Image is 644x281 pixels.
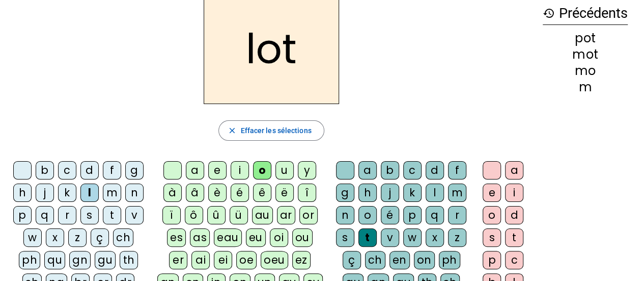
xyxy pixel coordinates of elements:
[358,161,377,180] div: a
[167,228,186,247] div: es
[162,206,181,224] div: ï
[252,206,273,224] div: au
[113,228,133,247] div: ch
[403,184,422,202] div: k
[125,161,144,180] div: g
[270,228,288,247] div: oi
[186,184,204,202] div: â
[36,161,54,180] div: b
[543,2,628,25] h3: Précédents
[336,206,354,224] div: n
[186,161,204,180] div: a
[208,184,227,202] div: è
[80,206,99,224] div: s
[125,184,144,202] div: n
[403,228,422,247] div: w
[543,48,628,61] div: mot
[240,124,311,137] span: Effacer les sélections
[236,251,257,269] div: oe
[381,184,399,202] div: j
[505,161,523,180] div: a
[103,161,121,180] div: f
[190,228,210,247] div: as
[231,161,249,180] div: i
[358,228,377,247] div: t
[185,206,203,224] div: ô
[80,184,99,202] div: l
[214,251,232,269] div: ei
[23,228,42,247] div: w
[275,184,294,202] div: ë
[275,161,294,180] div: u
[414,251,435,269] div: on
[389,251,410,269] div: en
[298,161,316,180] div: y
[543,32,628,44] div: pot
[208,161,227,180] div: e
[483,206,501,224] div: o
[46,228,64,247] div: x
[403,161,422,180] div: c
[68,228,87,247] div: z
[483,184,501,202] div: e
[543,65,628,77] div: mo
[448,206,466,224] div: r
[483,251,501,269] div: p
[365,251,385,269] div: ch
[358,206,377,224] div: o
[448,161,466,180] div: f
[230,206,248,224] div: ü
[448,228,466,247] div: z
[505,184,523,202] div: i
[381,161,399,180] div: b
[292,251,311,269] div: ez
[343,251,361,269] div: ç
[253,184,271,202] div: ê
[292,228,313,247] div: ou
[261,251,288,269] div: oeu
[448,184,466,202] div: m
[163,184,182,202] div: à
[231,184,249,202] div: é
[426,228,444,247] div: x
[95,251,116,269] div: gu
[426,206,444,224] div: q
[69,251,91,269] div: gn
[191,251,210,269] div: ai
[58,206,76,224] div: r
[277,206,295,224] div: ar
[403,206,422,224] div: p
[426,184,444,202] div: l
[103,206,121,224] div: t
[543,81,628,93] div: m
[125,206,144,224] div: v
[44,251,65,269] div: qu
[218,120,324,141] button: Effacer les sélections
[13,206,32,224] div: p
[381,228,399,247] div: v
[505,206,523,224] div: d
[358,184,377,202] div: h
[36,184,54,202] div: j
[299,206,318,224] div: or
[214,228,242,247] div: eau
[336,228,354,247] div: s
[298,184,316,202] div: î
[505,228,523,247] div: t
[227,126,236,135] mat-icon: close
[91,228,109,247] div: ç
[543,7,555,19] mat-icon: history
[439,251,460,269] div: ph
[169,251,187,269] div: er
[19,251,40,269] div: ph
[80,161,99,180] div: d
[103,184,121,202] div: m
[246,228,266,247] div: eu
[207,206,226,224] div: û
[36,206,54,224] div: q
[58,184,76,202] div: k
[120,251,138,269] div: th
[483,228,501,247] div: s
[336,184,354,202] div: g
[58,161,76,180] div: c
